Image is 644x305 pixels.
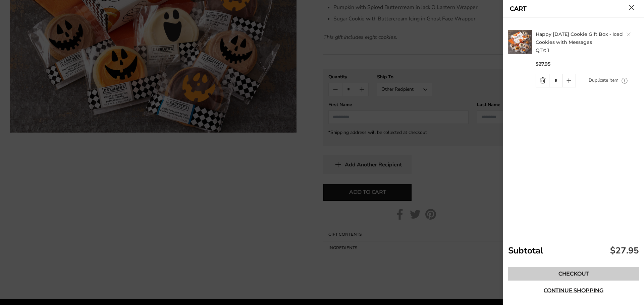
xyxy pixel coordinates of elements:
img: C. Krueger's. image [508,30,532,54]
div: Subtotal [503,239,644,262]
button: Close cart [629,5,634,10]
a: Delete product [627,32,631,36]
a: CART [510,6,527,12]
a: Happy [DATE] Cookie Gift Box - Iced Cookies with Messages [536,31,623,45]
div: $27.95 [610,245,639,256]
a: Quantity plus button [562,74,576,87]
button: Continue shopping [508,284,639,297]
a: Checkout [508,267,639,281]
input: Quantity Input [549,74,562,87]
h2: QTY: 1 [536,30,641,54]
a: Quantity minus button [536,74,549,87]
a: Duplicate item [589,77,619,84]
span: Continue shopping [544,288,603,293]
span: $27.95 [536,61,550,67]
